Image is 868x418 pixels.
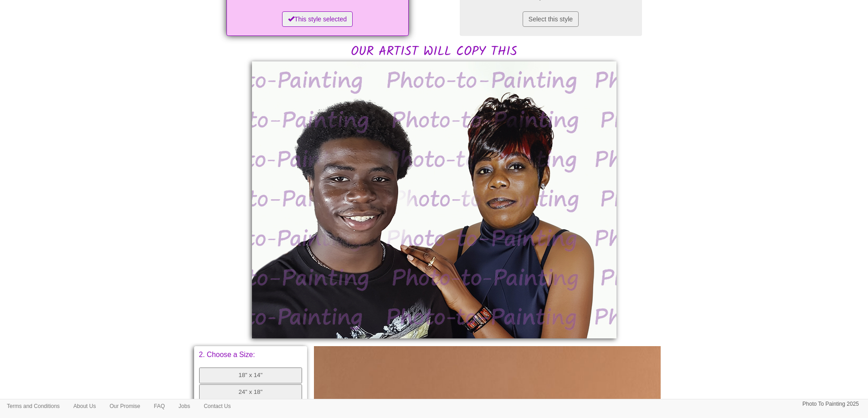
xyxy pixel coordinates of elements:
[67,399,103,413] a: About Us
[282,11,353,27] button: This style selected
[199,351,303,358] p: 2. Choose a Size:
[147,399,172,413] a: FAQ
[199,384,303,400] button: 24" x 18"
[802,399,859,409] p: Photo To Painting 2025
[103,399,147,413] a: Our Promise
[523,11,579,27] button: Select this style
[199,368,303,383] button: 18" x 14"
[252,61,616,338] img: madalena, please would you:
[197,399,237,413] a: Contact Us
[172,399,197,413] a: Jobs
